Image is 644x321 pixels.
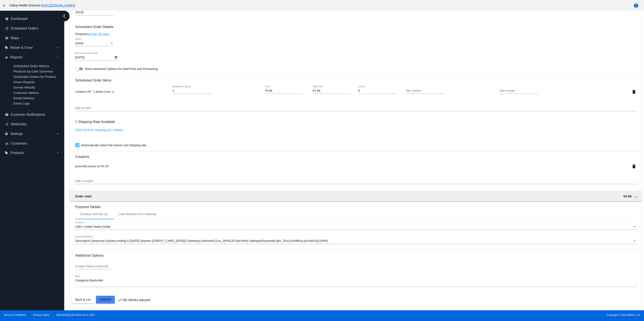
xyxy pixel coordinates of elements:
[56,56,60,59] i: arrow_drop_down
[75,42,114,45] mat-select: Status
[61,13,68,19] i: chevron_left
[75,253,636,257] h3: Additional Options
[5,123,9,126] i: share
[5,27,9,30] i: update
[11,36,19,40] span: Maps
[631,164,637,169] mat-icon: delete
[11,142,27,145] span: Customers
[99,298,111,301] span: Update
[75,117,115,126] h3: 1 Shipping Rate Available
[13,86,35,89] a: Survey Results
[5,121,60,128] a: share Webhooks
[75,56,114,59] input: Next Occurrence Date
[96,296,115,303] button: Update
[10,132,23,136] span: Settings
[4,314,26,317] a: Terms & Conditions
[11,27,38,30] span: Scheduled Orders
[634,3,639,8] mat-icon: help
[5,151,8,155] i: local_offer
[313,89,351,93] input: Sale Price
[75,225,636,229] mat-select: Currency
[85,67,158,71] span: Show Advanced Options for Date/Time and Processing
[172,89,211,93] input: Quantity (In Stock)
[70,191,642,201] mat-expansion-panel-header: Order total 64.59
[118,297,123,302] mat-icon: check
[13,80,34,84] a: Churn Reports
[11,113,45,117] span: Customer Notifications
[11,17,27,21] span: Dashboard
[5,140,60,147] a: people_outline Customers
[56,46,60,49] i: arrow_drop_down
[13,70,53,73] a: Products by Date Summary
[265,89,303,93] input: Price
[5,17,9,21] i: dashboard
[75,202,636,209] h3: Payment Details
[118,212,157,216] div: Load Methods from Gateway
[123,298,150,302] p: All checks passed
[13,96,34,100] a: Email Delivery
[5,36,9,40] i: map
[56,132,60,136] i: arrow_drop_down
[75,179,636,183] input: Add a coupon
[10,55,22,59] span: Reports
[75,194,91,198] span: Order total
[10,151,24,155] span: Products
[75,239,328,243] span: Description (American Express ending in [DATE] (expires [CREDIT_CARD_DATA])) GatewayCustomerId (c...
[75,298,91,301] span: Back to List
[500,89,538,93] input: Max Cycles
[75,90,114,93] span: Cartigenix HP - 1 (Bottle Count: 1)
[90,32,109,36] a: Every 30 days
[406,89,445,93] input: Min Cycles
[10,46,33,50] span: Retain & Grow
[81,143,146,148] span: Automatically select the lowest cost shipping rate
[72,296,94,303] button: Back to List
[5,35,60,41] a: map Maps
[114,55,118,59] button: Open calendar
[33,314,49,317] a: Privacy Policy
[9,4,75,7] span: Calroy Health Sciences ( )
[75,25,636,29] h3: Scheduled Order Details
[75,265,114,268] input: Custom Name (Optional)
[5,113,9,116] i: email
[5,111,60,118] a: email Customer Notifications
[13,75,56,78] a: Scheduled Orders by Product
[631,89,637,94] mat-icon: delete
[75,11,114,14] input: Shipping Postcode
[5,142,9,145] i: people_outline
[13,91,39,95] a: Customer Metrics
[75,75,636,82] h3: Scheduled Order Items
[5,46,8,49] i: local_offer
[75,225,110,228] span: USD | United States Dollar
[42,4,74,7] a: [URL][DOMAIN_NAME]
[13,64,49,68] a: Scheduled Order Metrics
[75,128,123,132] a: [156313] Free Shipping (0) | Default
[75,107,636,110] input: Add an item
[75,41,83,45] span: Active
[358,89,397,93] input: Cycles
[11,122,27,126] span: Webhooks
[2,3,7,8] mat-icon: arrow_back
[623,194,632,198] span: 64.59
[75,32,636,36] div: Frequency:
[56,314,95,317] a: Web:[DATE] API:2025.08.11.1937
[75,239,636,243] mat-select: Payment Method
[13,102,30,105] a: Event Logs
[5,132,8,136] i: settings
[80,212,108,216] div: Existing methods (1)
[75,165,108,168] span: [autorefill] Subtotal by 5% Off
[5,15,60,22] a: dashboard Dashboard
[56,151,60,155] i: arrow_drop_down
[75,151,636,159] h3: Coupons
[326,314,640,317] span: Copyright © 2024 QPilot, LLC
[5,25,60,32] a: update Scheduled Orders
[5,56,8,59] i: equalizer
